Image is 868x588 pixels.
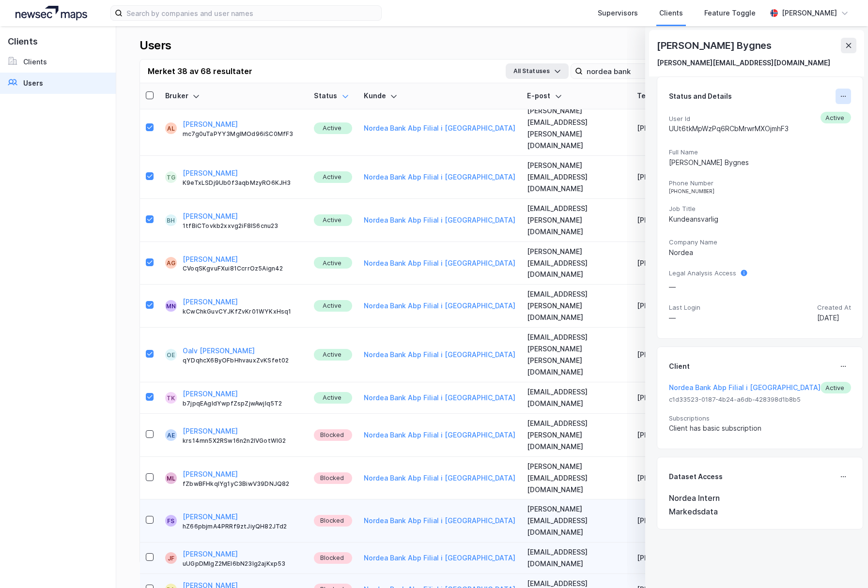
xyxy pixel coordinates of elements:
input: Search user by name, email or client [583,64,716,78]
div: Bruker [165,91,302,101]
div: [PERSON_NAME][EMAIL_ADDRESS][DOMAIN_NAME] [657,57,830,69]
div: fZbwBFHkqlYg1yC3BiwV39DNJQ82 [183,480,302,488]
div: [PERSON_NAME] [782,7,837,19]
button: Nordea Bank Abp Filial i [GEOGRAPHIC_DATA] [364,171,515,183]
div: Users [23,77,43,89]
td: [PERSON_NAME][EMAIL_ADDRESS][PERSON_NAME][DOMAIN_NAME] [521,101,631,156]
button: [PERSON_NAME] [183,548,238,560]
td: [PERSON_NAME][EMAIL_ADDRESS][DOMAIN_NAME] [521,499,631,543]
button: Nordea Bank Abp Filial i [GEOGRAPHIC_DATA] [364,349,515,361]
div: MN [166,300,176,312]
div: JF [168,552,174,564]
div: [PHONE_NUMBER] [637,122,705,134]
div: ML [167,472,175,484]
div: Client has basic subscription [669,422,851,434]
span: Subscriptions [669,414,851,422]
span: Created At [817,303,851,312]
button: Nordea Bank Abp Filial i [GEOGRAPHIC_DATA] [364,214,515,226]
span: Last Login [669,303,700,312]
div: Merket 38 av 68 resultater [148,65,252,77]
div: FS [167,515,174,527]
div: UUt6tkMpWzPq6RCbMrwrMXOjmhF3 [669,123,789,135]
button: Oalv [PERSON_NAME] [183,345,255,357]
div: hZ66pbjmA4PRRf9ztJiyQH82JTd2 [183,523,302,530]
td: [EMAIL_ADDRESS][PERSON_NAME][DOMAIN_NAME] [521,414,631,457]
img: logo.a4113a55bc3d86da70a041830d287a7e.svg [15,6,87,20]
div: kCwChkGuvCYJKfZvKr01WYKxHsq1 [183,308,302,316]
td: [EMAIL_ADDRESS][DOMAIN_NAME] [521,382,631,414]
td: [PERSON_NAME][EMAIL_ADDRESS][DOMAIN_NAME] [521,242,631,285]
div: uUGpDMlgZ2MEI6bN23Ig2ajKxp53 [183,560,302,568]
td: [PERSON_NAME][EMAIL_ADDRESS][DOMAIN_NAME] [521,156,631,199]
button: Nordea Bank Abp Filial i [GEOGRAPHIC_DATA] [364,392,515,404]
div: qYDqhcX6ByOFbHhvauxZvKSfet02 [183,357,302,364]
button: Nordea Bank Abp Filial i [GEOGRAPHIC_DATA] [364,257,515,269]
div: — [669,281,736,293]
td: [EMAIL_ADDRESS][PERSON_NAME][DOMAIN_NAME] [521,199,631,242]
div: [PHONE_NUMBER] [637,429,705,441]
div: E-post [527,91,625,101]
td: [EMAIL_ADDRESS][PERSON_NAME][PERSON_NAME][DOMAIN_NAME] [521,328,631,382]
button: Nordea Bank Abp Filial i [GEOGRAPHIC_DATA] [364,429,515,441]
button: All Statuses [506,63,569,79]
div: Dataset Access [669,471,723,482]
div: AE [167,429,175,441]
div: Nordea Intern [669,492,851,504]
div: Kundeansvarlig [669,213,851,225]
div: BH [167,214,175,226]
button: Nordea Bank Abp Filial i [GEOGRAPHIC_DATA] [364,552,515,564]
div: [PHONE_NUMBER] [637,214,705,226]
div: — [669,312,700,324]
button: [PERSON_NAME] [183,468,238,480]
div: 1tfBiCTovkb2xxvg2iF8lS6cnu23 [183,222,302,230]
button: Nordea Bank Abp Filial i [GEOGRAPHIC_DATA] [364,300,515,312]
div: [PHONE_NUMBER] [637,257,705,269]
div: Telefonnummer [637,91,705,101]
div: Status and Details [669,90,732,102]
button: Nordea Bank Abp Filial i [GEOGRAPHIC_DATA] [669,382,821,393]
div: Feature Toggle [704,7,756,19]
button: [PERSON_NAME] [183,511,238,523]
span: Legal Analysis Access [669,269,736,277]
span: Job Title [669,205,851,213]
div: [PHONE_NUMBER] [637,300,705,312]
button: [PERSON_NAME] [183,119,238,130]
div: Clients [23,56,47,68]
div: Nordea [669,247,851,258]
div: [PHONE_NUMBER] [637,515,705,527]
div: [PERSON_NAME] Bygnes [669,157,851,168]
div: [PHONE_NUMBER] [637,349,705,361]
div: TG [167,171,175,183]
div: CVoqSKgvuFXui81CcrrOz5Aign42 [183,265,302,272]
input: Search by companies and user names [123,6,377,20]
div: AG [167,257,175,269]
span: Phone Number [669,179,851,187]
div: [PHONE_NUMBER] [637,552,705,564]
button: [PERSON_NAME] [183,167,238,179]
div: [PHONE_NUMBER] [669,188,851,194]
button: [PERSON_NAME] [183,296,238,308]
button: [PERSON_NAME] [183,211,238,222]
span: User Id [669,115,789,123]
div: Users [139,38,171,53]
div: OE [167,349,175,361]
div: Supervisors [598,7,638,19]
div: K9eTxLSDj9Ub0f3aqbMzyRO6KJH3 [183,179,302,187]
div: b7jpqEAgldYwpfZspZjwAwjIq5T2 [183,400,302,407]
button: Nordea Bank Abp Filial i [GEOGRAPHIC_DATA] [364,515,515,527]
div: [PHONE_NUMBER] [637,472,705,484]
div: Status [314,91,352,101]
button: [PERSON_NAME] [183,425,238,437]
button: Nordea Bank Abp Filial i [GEOGRAPHIC_DATA] [364,122,515,134]
div: [PHONE_NUMBER] [637,392,705,404]
td: [EMAIL_ADDRESS][PERSON_NAME][DOMAIN_NAME] [521,285,631,328]
button: Nordea Bank Abp Filial i [GEOGRAPHIC_DATA] [364,472,515,484]
div: Client [669,361,690,372]
button: [PERSON_NAME] [183,254,238,265]
div: TK [167,392,175,404]
div: Kunde [364,91,515,101]
div: Kontrollprogram for chat [820,542,868,588]
td: [PERSON_NAME][EMAIL_ADDRESS][DOMAIN_NAME] [521,457,631,500]
td: [EMAIL_ADDRESS][DOMAIN_NAME] [521,543,631,574]
span: Company Name [669,238,851,246]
